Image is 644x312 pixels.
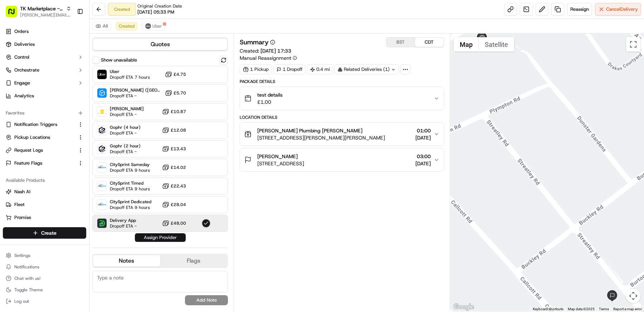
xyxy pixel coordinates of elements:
[174,90,186,96] span: £5.70
[97,70,107,79] img: Uber
[3,26,86,37] a: Orders
[14,298,29,304] span: Log out
[59,130,62,136] span: •
[152,23,162,29] span: Uber
[110,186,150,192] span: Dropoff ETA 9 hours
[415,153,431,160] span: 03:00
[171,127,186,133] span: £12.08
[110,162,150,167] span: CitySprint Sameday
[110,69,150,74] span: Uber
[110,130,141,136] span: Dropoff ETA -
[171,202,186,208] span: £28.04
[599,307,609,311] a: Terms (opens in new tab)
[3,64,86,76] button: Orchestrate
[7,93,48,98] div: Past conversations
[3,157,86,169] button: Feature Flags
[240,47,291,54] span: Created:
[50,177,87,182] a: Powered byPylon
[165,89,186,97] button: £5.70
[14,54,29,60] span: Control
[14,134,50,141] span: Pickup Locations
[613,307,642,311] a: Report a map error
[568,307,595,311] span: Map data ©2025
[110,112,144,117] span: Dropoff ETA -
[20,5,63,12] button: TK Marketplace - TKD
[110,223,137,229] span: Dropoff ETA -
[97,219,107,228] img: Delivery App
[71,177,87,182] span: Pylon
[14,276,40,281] span: Chat with us!
[162,182,186,190] button: £22.43
[14,160,42,166] span: Feature Flags
[19,46,129,53] input: Got a question? Start typing here...
[415,127,431,134] span: 01:00
[20,12,71,18] button: [PERSON_NAME][EMAIL_ADDRESS][DOMAIN_NAME]
[3,296,86,306] button: Log out
[626,37,640,52] button: Toggle fullscreen view
[3,227,86,239] button: Create
[135,233,186,242] button: Assign Provider
[14,80,30,86] span: Engage
[6,134,75,141] a: Pickup Locations
[14,287,43,293] span: Toggle Theme
[6,214,83,221] a: Promise
[110,205,151,210] span: Dropoff ETA 9 hours
[162,201,186,208] button: £28.04
[257,98,283,106] span: £1.00
[606,6,638,13] span: Cancel Delivery
[6,121,75,128] a: Notification Triggers
[110,149,141,155] span: Dropoff ETA -
[595,3,641,16] button: CancelDelivery
[240,54,291,62] span: Manual Reassignment
[14,147,43,153] span: Request Logs
[3,90,86,102] a: Analytics
[479,37,514,52] button: Show satellite imagery
[171,165,186,170] span: £14.02
[60,160,66,166] div: 💻
[22,130,58,136] span: [PERSON_NAME]
[570,6,589,13] span: Reassign
[160,255,228,267] button: Flags
[3,52,86,63] button: Control
[257,160,304,167] span: [STREET_ADDRESS]
[22,111,58,116] span: [PERSON_NAME]
[3,212,86,223] button: Promise
[14,41,35,48] span: Deliveries
[257,134,385,141] span: [STREET_ADDRESS][PERSON_NAME][PERSON_NAME]
[3,199,86,210] button: Fleet
[3,119,86,130] button: Notification Triggers
[58,157,118,170] a: 💻API Documentation
[533,307,563,312] button: Keyboard shortcuts
[93,255,160,267] button: Notes
[14,189,30,195] span: Nash AI
[145,23,151,29] img: uber-new-logo.jpeg
[63,111,78,116] span: [DATE]
[454,37,479,52] button: Show street map
[240,148,444,171] button: [PERSON_NAME][STREET_ADDRESS]03:00[DATE]
[92,22,111,30] button: All
[137,3,182,9] span: Original Creation Date
[162,220,186,227] button: £48.00
[32,68,117,75] div: Start new chat
[415,160,431,167] span: [DATE]
[171,146,186,152] span: £13.43
[3,273,86,283] button: Chat with us!
[14,201,25,208] span: Fleet
[162,127,186,134] button: £12.08
[257,153,298,160] span: [PERSON_NAME]
[14,253,30,258] span: Settings
[14,121,57,128] span: Notification Triggers
[3,285,86,295] button: Toggle Theme
[110,125,141,130] span: Gophr (4 hour)
[14,160,55,167] span: Knowledge Base
[260,48,291,54] span: [DATE] 17:33
[240,123,444,146] button: [PERSON_NAME] Plumbing [PERSON_NAME][STREET_ADDRESS][PERSON_NAME][PERSON_NAME]01:00[DATE]
[14,67,39,73] span: Orchestrate
[122,70,130,79] button: Start new chat
[257,91,283,98] span: test details
[3,145,86,156] button: Request Logs
[626,289,640,303] button: Map camera controls
[119,23,135,29] span: Created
